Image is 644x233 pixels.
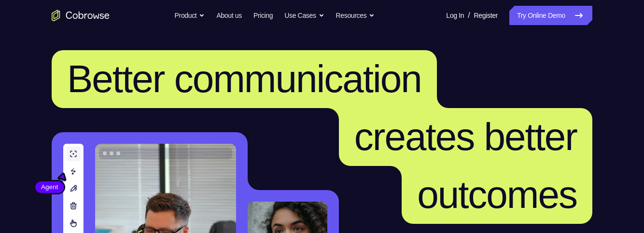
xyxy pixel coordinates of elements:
[175,6,205,25] button: Product
[284,6,324,25] button: Use Cases
[417,173,577,216] span: outcomes
[336,6,375,25] button: Resources
[468,10,470,21] span: /
[474,6,498,25] a: Register
[52,10,110,21] a: Go to the home page
[67,57,421,100] span: Better communication
[354,115,577,158] span: creates better
[253,6,273,25] a: Pricing
[446,6,464,25] a: Log In
[216,6,241,25] a: About us
[509,6,592,25] a: Try Online Demo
